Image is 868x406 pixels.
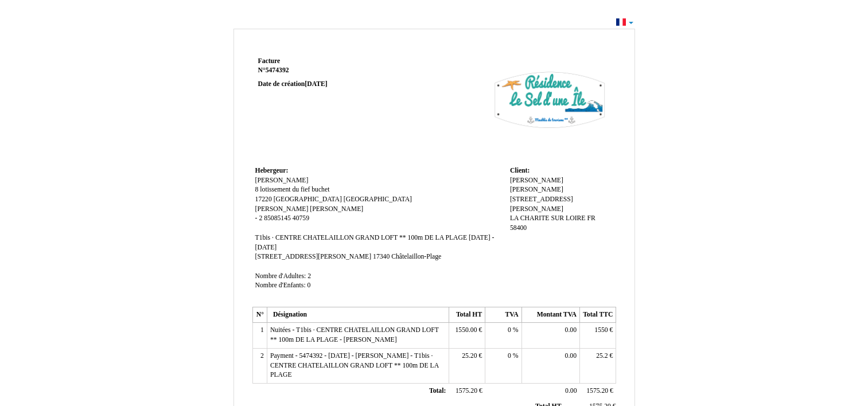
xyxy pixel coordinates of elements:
span: 25.2 [596,352,608,360]
span: 1575.20 [456,387,477,395]
span: FR [587,214,595,222]
span: - [255,214,258,222]
td: € [580,383,616,399]
th: Total TTC [580,307,616,323]
span: Facture [258,57,281,65]
span: 2 85085145 40759 [259,214,309,222]
td: € [449,348,485,383]
th: Total HT [449,307,485,323]
span: 17220 [255,196,272,203]
td: 2 [252,348,267,383]
span: 8 lotissement du fief buchet [255,186,330,193]
span: [PERSON_NAME] [255,177,309,184]
span: 58400 [510,224,527,232]
span: 0.00 [565,387,577,395]
span: [STREET_ADDRESS][PERSON_NAME] [255,253,372,260]
span: [GEOGRAPHIC_DATA] [274,196,342,203]
span: 2 [308,272,311,280]
img: logo [486,57,613,143]
span: 1550.00 [455,326,477,334]
span: [DATE] [305,80,327,88]
th: N° [252,307,267,323]
span: Total: [429,387,446,395]
span: Nombre d'Adultes: [255,272,306,280]
span: T1bis · CENTRE CHATELAILLON GRAND LOFT ** 100m DE LA PLAGE [255,234,468,241]
span: Nombre d'Enfants: [255,282,306,289]
span: [GEOGRAPHIC_DATA] [344,196,412,203]
span: [PERSON_NAME] [510,177,563,184]
span: Hebergeur: [255,167,289,174]
span: 1575.20 [586,387,608,395]
strong: Date de création [258,80,328,88]
span: Payment - 5474392 - [DATE] - [PERSON_NAME] - T1bis · CENTRE CHATELAILLON GRAND LOFT ** 100m DE LA... [270,352,439,378]
td: % [485,323,521,348]
span: [STREET_ADDRESS][PERSON_NAME] [510,196,573,213]
span: 0 [308,282,311,289]
td: € [449,323,485,348]
span: 1550 [594,326,608,334]
th: Désignation [267,307,449,323]
span: Châtelaillon-Plage [391,253,441,260]
strong: N° [258,66,395,75]
th: Montant TVA [521,307,579,323]
span: Client: [510,167,530,174]
td: € [449,383,485,399]
td: € [580,323,616,348]
span: 0.00 [565,326,577,334]
td: € [580,348,616,383]
span: 0 [508,352,511,360]
span: 25.20 [462,352,477,360]
span: 0.00 [565,352,577,360]
span: Nuitées - T1bis · CENTRE CHATELAILLON GRAND LOFT ** 100m DE LA PLAGE - [PERSON_NAME] [270,326,439,343]
span: [PERSON_NAME] [510,186,563,193]
span: [PERSON_NAME] [255,205,309,213]
td: % [485,348,521,383]
span: [DATE] - [DATE] [255,234,495,251]
td: 1 [252,323,267,348]
span: 5474392 [266,67,289,74]
span: [PERSON_NAME] [310,205,363,213]
th: TVA [485,307,521,323]
span: 0 [508,326,511,334]
span: LA CHARITE SUR LOIRE [510,214,585,222]
span: 17340 [373,253,390,260]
